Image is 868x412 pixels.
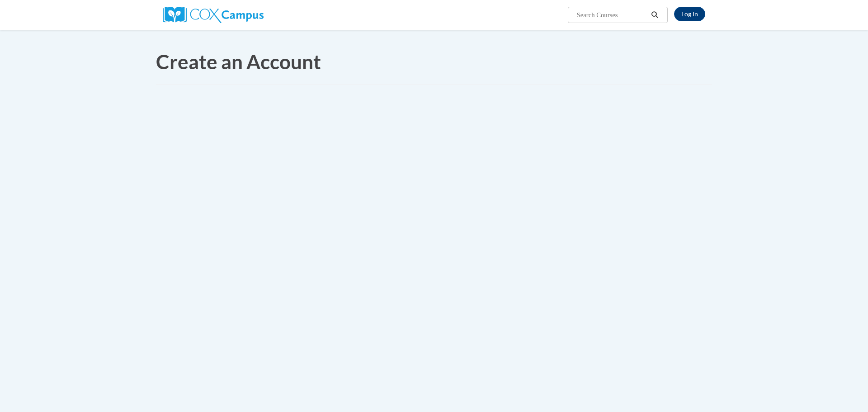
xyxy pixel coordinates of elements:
i:  [651,12,659,19]
span: Create an Account [156,50,321,73]
button: Search [648,9,662,20]
a: Log In [674,7,705,21]
a: Cox Campus [163,10,264,18]
img: Cox Campus [163,7,264,23]
input: Search Courses [576,9,648,20]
